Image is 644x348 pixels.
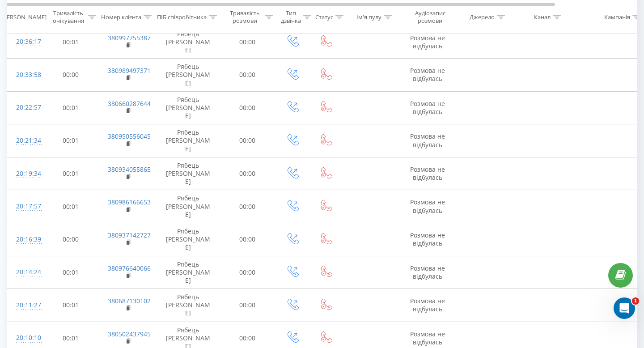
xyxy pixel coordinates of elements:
[108,231,151,239] a: 380937142727
[16,297,34,314] div: 20:11:27
[534,13,551,21] div: Канал
[604,13,630,21] div: Кампанія
[220,289,275,322] td: 00:00
[16,33,34,51] div: 20:36:17
[16,66,34,84] div: 20:33:58
[101,13,141,21] div: Номер клієнта
[157,157,220,190] td: Рябець [PERSON_NAME]
[220,157,275,190] td: 00:00
[220,25,275,59] td: 00:00
[108,66,151,75] a: 380989497371
[470,13,495,21] div: Джерело
[410,330,445,346] span: Розмова не відбулась
[410,297,445,313] span: Розмова не відбулась
[220,190,275,223] td: 00:00
[410,99,445,116] span: Розмова не відбулась
[16,198,34,215] div: 20:17:57
[43,59,99,92] td: 00:00
[43,25,99,59] td: 00:01
[157,91,220,124] td: Рябець [PERSON_NAME]
[43,289,99,322] td: 00:01
[43,91,99,124] td: 00:01
[43,223,99,256] td: 00:00
[227,9,263,25] div: Тривалість розмови
[408,9,452,25] div: Аудіозапис розмови
[43,190,99,223] td: 00:01
[157,190,220,223] td: Рябець [PERSON_NAME]
[108,165,151,174] a: 380934055865
[16,231,34,248] div: 20:16:39
[410,66,445,83] span: Розмова не відбулась
[410,264,445,280] span: Розмова не відбулась
[220,223,275,256] td: 00:00
[16,132,34,149] div: 20:21:34
[410,34,445,50] span: Розмова не відбулась
[43,124,99,157] td: 00:01
[410,165,445,182] span: Розмова не відбулась
[108,34,151,42] a: 380997755387
[220,59,275,92] td: 00:00
[157,223,220,256] td: Рябець [PERSON_NAME]
[108,198,151,206] a: 380986166653
[157,25,220,59] td: Рябець [PERSON_NAME]
[108,132,151,140] a: 380950556045
[108,264,151,272] a: 380976640066
[220,124,275,157] td: 00:00
[410,231,445,247] span: Розмова не відбулась
[1,13,47,21] div: [PERSON_NAME]
[108,330,151,338] a: 380502437945
[16,165,34,182] div: 20:19:34
[157,124,220,157] td: Рябець [PERSON_NAME]
[16,99,34,116] div: 20:22:57
[410,198,445,214] span: Розмова не відбулась
[632,297,639,305] span: 1
[157,289,220,322] td: Рябець [PERSON_NAME]
[16,263,34,281] div: 20:14:24
[220,256,275,289] td: 00:00
[410,132,445,149] span: Розмова не відбулась
[315,13,333,21] div: Статус
[51,9,86,25] div: Тривалість очікування
[108,99,151,108] a: 380660287644
[16,329,34,347] div: 20:10:10
[220,91,275,124] td: 00:00
[157,256,220,289] td: Рябець [PERSON_NAME]
[281,9,301,25] div: Тип дзвінка
[108,297,151,305] a: 380687130102
[157,13,207,21] div: ПІБ співробітника
[43,256,99,289] td: 00:01
[43,157,99,190] td: 00:01
[614,297,635,319] iframe: Intercom live chat
[157,59,220,92] td: Рябець [PERSON_NAME]
[356,13,381,21] div: Ім'я пулу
